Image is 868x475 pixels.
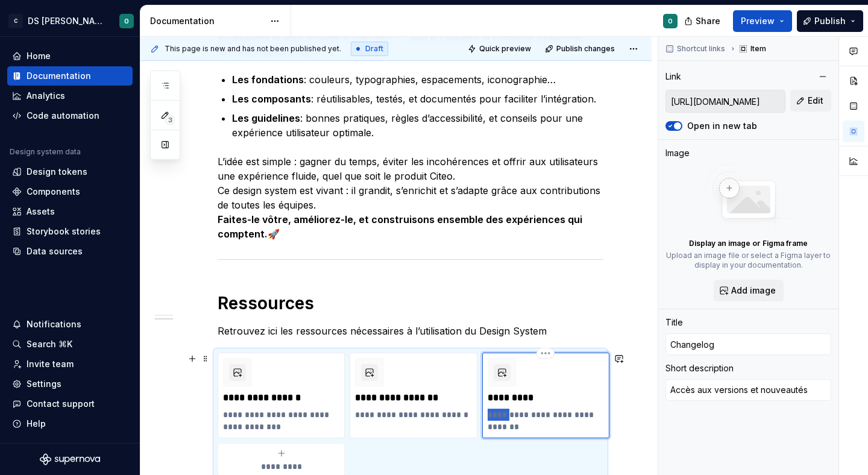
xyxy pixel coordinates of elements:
div: Analytics [27,90,65,102]
div: Documentation [150,15,264,27]
div: Notifications [27,318,81,330]
div: Assets [27,206,55,218]
button: Share [678,10,728,32]
button: CDS [PERSON_NAME]O [2,8,137,34]
p: Display an image or Figma frame [689,239,808,248]
strong: Les guidelines [232,112,300,124]
div: O [124,16,129,26]
a: Invite team [7,354,133,374]
strong: Les fondations [232,74,304,86]
span: Publish [814,15,846,27]
input: Add title [665,333,831,355]
button: Quick preview [464,40,536,57]
span: Add image [731,285,776,297]
div: Design system data [10,147,81,157]
p: Retrouvez ici les ressources nécessaires à l’utilisation du Design System [218,324,603,338]
div: Components [27,186,80,198]
label: Open in new tab [687,120,757,132]
a: Data sources [7,242,133,261]
textarea: Accès aux versions et nouveautés [665,379,831,401]
button: Add image [714,280,784,301]
button: Shortcut links [662,40,731,57]
a: Home [7,46,133,66]
button: Notifications [7,315,133,334]
button: Publish changes [541,40,620,57]
span: Quick preview [479,44,531,54]
div: DS [PERSON_NAME] [28,15,105,27]
div: Data sources [27,245,83,257]
div: Design tokens [27,166,87,178]
div: Storybook stories [27,225,101,237]
div: Search ⌘K [27,338,72,350]
a: Code automation [7,106,133,125]
div: Short description [665,362,734,374]
a: Components [7,182,133,201]
span: Share [696,15,720,27]
button: Preview [733,10,792,32]
button: Help [7,414,133,433]
div: Settings [27,378,61,390]
p: : réutilisables, testés, et documentés pour faciliter l’intégration. [232,92,603,106]
strong: Les composants [232,93,311,105]
div: Documentation [27,70,91,82]
button: Contact support [7,394,133,414]
p: : bonnes pratiques, règles d’accessibilité, et conseils pour une expérience utilisateur optimale. [232,111,603,140]
span: Draft [365,44,383,54]
h1: Ressources [218,292,603,314]
div: Link [665,71,681,83]
div: C [8,14,23,28]
a: Analytics [7,86,133,105]
span: Publish changes [556,44,615,54]
p: : couleurs, typographies, espacements, iconographie… [232,72,603,87]
div: Home [27,50,51,62]
div: Help [27,418,46,430]
span: Shortcut links [677,44,725,54]
a: Documentation [7,66,133,86]
button: Edit [790,90,831,112]
span: 3 [165,115,175,125]
button: Publish [797,10,863,32]
svg: Supernova Logo [40,453,100,465]
div: O [668,16,673,26]
a: Design tokens [7,162,133,181]
span: Edit [808,95,823,107]
span: This page is new and has not been published yet. [165,44,341,54]
div: Contact support [27,398,95,410]
div: Code automation [27,110,99,122]
span: Preview [741,15,775,27]
p: Upload an image file or select a Figma layer to display in your documentation. [665,251,831,270]
a: Storybook stories [7,222,133,241]
div: Title [665,316,683,329]
strong: Faites-le vôtre, améliorez-le, et construisons ensemble des expériences qui comptent. [218,213,585,240]
button: Search ⌘K [7,335,133,354]
a: Settings [7,374,133,394]
div: Invite team [27,358,74,370]
div: Image [665,147,690,159]
p: L’idée est simple : gagner du temps, éviter les incohérences et offrir aux utilisateurs une expér... [218,154,603,241]
a: Assets [7,202,133,221]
